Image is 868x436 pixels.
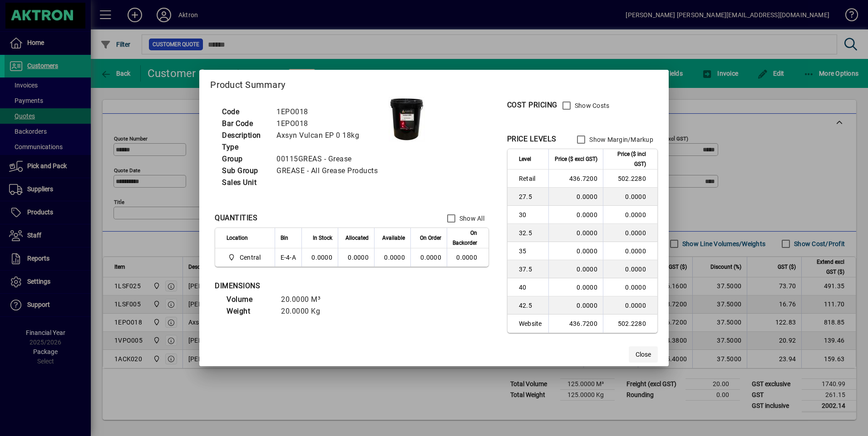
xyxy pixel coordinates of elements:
[345,233,369,243] span: Allocated
[389,97,425,142] img: contain
[447,248,488,266] td: 0.0000
[519,154,531,164] span: Level
[272,153,389,165] td: 00115GREAS - Grease
[507,134,557,145] div: PRICE LEVELS
[548,296,603,315] td: 0.0000
[603,296,657,315] td: 0.0000
[603,278,657,296] td: 0.0000
[276,294,331,305] td: 20.0000 M³
[458,214,484,223] label: Show All
[420,233,441,243] span: On Order
[374,248,410,266] td: 0.0000
[519,210,543,219] span: 30
[217,165,272,177] td: Sub Group
[548,242,603,260] td: 0.0000
[281,233,288,243] span: Bin
[636,350,651,359] span: Close
[301,248,338,266] td: 0.0000
[276,305,331,317] td: 20.0000 Kg
[519,192,543,201] span: 27.5
[217,118,272,130] td: Bar Code
[603,315,657,333] td: 502.2280
[199,70,669,96] h2: Product Summary
[519,174,543,183] span: Retail
[507,100,557,111] div: COST PRICING
[519,247,543,256] span: 35
[217,177,272,189] td: Sales Unit
[548,206,603,224] td: 0.0000
[519,319,543,328] span: Website
[272,130,389,141] td: Axsyn Vulcan EP 0 18kg
[215,213,257,223] div: QUANTITIES
[587,135,653,144] label: Show Margin/Markup
[519,228,543,237] span: 32.5
[217,153,272,165] td: Group
[629,346,658,363] button: Close
[222,305,276,317] td: Weight
[519,301,543,310] span: 42.5
[338,248,374,266] td: 0.0000
[272,165,389,177] td: GREASE - All Grease Products
[603,170,657,188] td: 502.2280
[272,118,389,130] td: 1EPO018
[603,260,657,278] td: 0.0000
[222,294,276,305] td: Volume
[548,170,603,188] td: 436.7200
[519,283,543,292] span: 40
[275,248,301,266] td: E-4-A
[215,281,442,291] div: DIMENSIONS
[313,233,332,243] span: In Stock
[573,101,610,110] label: Show Costs
[548,188,603,206] td: 0.0000
[548,315,603,333] td: 436.7200
[227,252,264,263] span: Central
[603,242,657,260] td: 0.0000
[603,224,657,242] td: 0.0000
[217,106,272,118] td: Code
[603,206,657,224] td: 0.0000
[240,253,261,262] span: Central
[227,233,248,243] span: Location
[217,141,272,153] td: Type
[548,260,603,278] td: 0.0000
[217,130,272,141] td: Description
[420,254,441,261] span: 0.0000
[519,265,543,274] span: 37.5
[603,188,657,206] td: 0.0000
[272,106,389,118] td: 1EPO018
[609,149,646,169] span: Price ($ incl GST)
[453,228,477,248] span: On Backorder
[382,233,405,243] span: Available
[548,224,603,242] td: 0.0000
[548,278,603,296] td: 0.0000
[555,154,597,164] span: Price ($ excl GST)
